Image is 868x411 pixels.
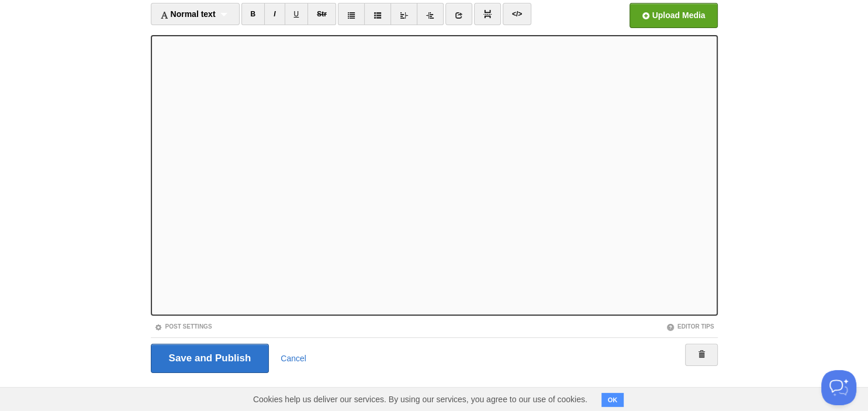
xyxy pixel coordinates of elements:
[241,3,265,25] a: B
[281,354,306,363] a: Cancel
[666,323,714,330] a: Editor Tips
[483,10,492,18] img: pagebreak-icon.png
[307,3,336,25] a: Str
[503,3,531,25] a: </>
[151,344,269,373] input: Save and Publish
[154,323,212,330] a: Post Settings
[285,3,309,25] a: U
[317,10,327,18] del: Str
[241,388,599,411] span: Cookies help us deliver our services. By using our services, you agree to our use of cookies.
[601,393,624,407] button: OK
[821,370,856,405] iframe: Help Scout Beacon - Open
[160,9,216,19] span: Normal text
[264,3,285,25] a: I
